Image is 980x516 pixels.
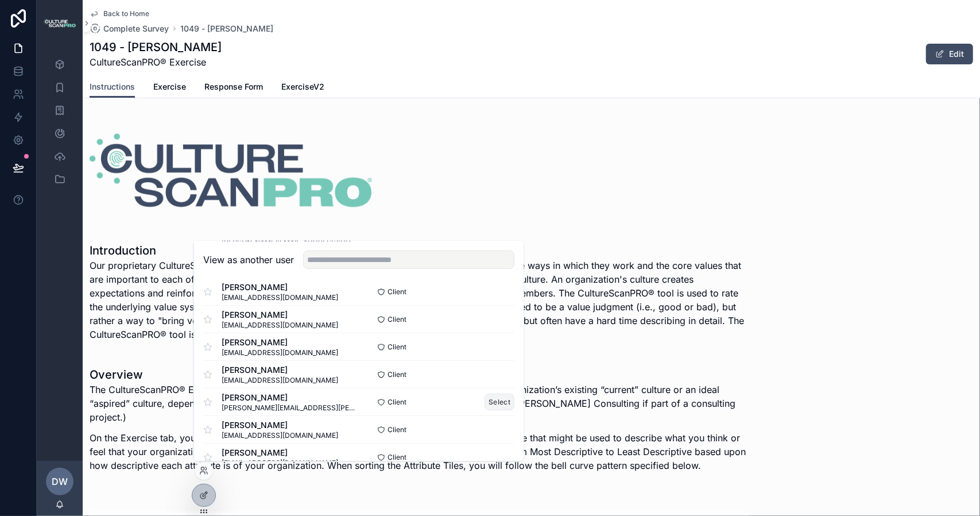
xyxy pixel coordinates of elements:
h1: 1049 - [PERSON_NAME] [90,39,222,55]
button: Edit [926,44,973,64]
a: Back to Home [90,9,149,18]
a: Response Form [204,76,263,99]
h1: Introduction [90,242,749,259]
span: [EMAIL_ADDRESS][DOMAIN_NAME] [222,320,338,329]
button: Select [485,394,514,410]
span: CultureScanPRO® Exercise [90,55,222,69]
span: [EMAIL_ADDRESS][DOMAIN_NAME] [222,375,338,384]
span: Client [388,314,406,324]
p: Our proprietary CultureScanPRO® exercise helps client and agency team participants think about th... [90,259,749,341]
a: 1049 - [PERSON_NAME] [180,23,273,34]
span: [PERSON_NAME] [222,309,338,320]
a: Exercise [153,76,186,99]
img: 30958-STACKED-FC.png [90,130,372,210]
span: Response Form [204,81,263,93]
span: Exercise [153,81,186,93]
span: [PERSON_NAME] [222,446,338,458]
p: On the Exercise tab, you will see a set of 54 standardized Attribute Tiles, each with a word or p... [90,431,749,472]
img: App logo [44,18,76,28]
h2: View as another user [203,253,294,267]
h1: Overview [90,367,749,383]
span: [EMAIL_ADDRESS][DOMAIN_NAME] [222,430,338,440]
span: [PERSON_NAME] [222,419,338,430]
span: DW [52,475,68,488]
span: Complete Survey [103,23,169,34]
span: [EMAIL_ADDRESS][DOMAIN_NAME] [222,458,338,467]
span: [EMAIL_ADDRESS][DOMAIN_NAME] [222,292,338,302]
span: Client [388,287,406,296]
div: scrollable content [37,46,83,205]
p: The CultureScanPRO® Exercise should be completed to describe your own perception of your organiza... [90,383,749,424]
span: [PERSON_NAME][EMAIL_ADDRESS][PERSON_NAME][DOMAIN_NAME] [222,403,359,412]
span: ExerciseV2 [281,81,324,93]
span: Client [388,397,406,406]
span: Back to Home [103,9,149,18]
span: [PERSON_NAME] [222,281,338,292]
a: ExerciseV2 [281,76,324,99]
span: [EMAIL_ADDRESS][DOMAIN_NAME] [222,348,338,357]
span: Client [388,342,406,351]
a: Instructions [90,76,135,98]
span: Client [388,369,406,379]
span: Instructions [90,81,135,93]
span: Client [388,425,406,434]
a: Complete Survey [90,23,169,34]
span: Client [388,452,406,461]
span: [PERSON_NAME] [222,391,359,403]
span: [PERSON_NAME] [222,336,338,348]
span: [PERSON_NAME] [222,364,338,375]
